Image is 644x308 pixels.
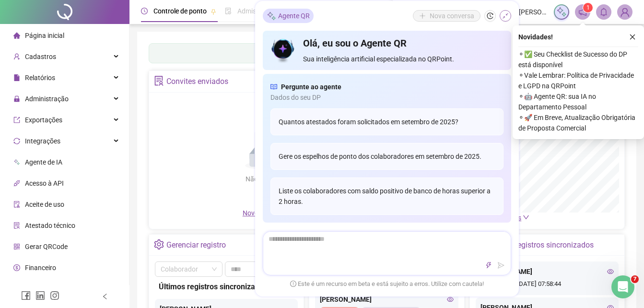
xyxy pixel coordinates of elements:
[25,201,64,208] span: Aceite de uso
[222,174,311,184] div: Não há dados
[166,237,226,253] div: Gerenciar registro
[13,53,20,60] span: user-add
[225,8,232,14] span: file-done
[21,291,31,300] span: facebook
[13,180,20,187] span: api
[13,264,20,271] span: dollar
[303,36,503,50] h4: Olá, eu sou o Agente QR
[290,280,296,286] span: exclamation-circle
[25,243,68,250] span: Gerar QRCode
[25,179,64,187] span: Acesso à API
[631,275,639,283] span: 7
[25,32,64,39] span: Página inicial
[556,7,567,17] img: sparkle-icon.fc2bf0ac1784a2077858766a79e2daf3.svg
[599,8,608,16] span: bell
[13,138,20,144] span: sync
[583,3,593,12] sup: 1
[13,243,20,250] span: qrcode
[25,95,69,103] span: Administração
[270,143,503,170] div: Gere os espelhos de ponto dos colaboradores em setembro de 2025.
[25,53,56,60] span: Cadastros
[263,9,314,23] div: Agente QR
[25,116,62,124] span: Exportações
[13,117,20,123] span: export
[618,5,632,19] img: 79530
[211,9,216,14] span: pushpin
[519,7,548,17] span: [PERSON_NAME]
[320,294,453,305] div: [PERSON_NAME]
[153,7,207,15] span: Controle de ponto
[281,82,341,92] span: Pergunte ao agente
[518,49,638,70] span: ⚬ ✅ Seu Checklist de Sucesso do DP está disponível
[270,108,503,135] div: Quantos atestados foram solicitados em setembro de 2025?
[159,281,294,293] div: Últimos registros sincronizados
[141,8,148,14] span: clock-circle
[447,296,454,303] span: eye
[25,158,62,166] span: Agente de IA
[518,70,638,91] span: ⚬ Vale Lembrar: Política de Privacidade e LGPD na QRPoint
[518,32,553,42] span: Novidades !
[485,262,492,269] span: thunderbolt
[303,54,503,64] span: Sua inteligência artificial especializada no QRPoint.
[25,74,55,82] span: Relatórios
[50,291,59,300] span: instagram
[523,214,529,221] span: down
[487,12,493,19] span: history
[13,74,20,81] span: file
[102,293,108,300] span: left
[480,279,614,290] div: [DATE] 07:58:44
[243,209,291,217] span: Novo convite
[13,32,20,39] span: home
[13,201,20,208] span: audit
[270,36,296,64] img: icon
[13,95,20,102] span: lock
[25,222,75,229] span: Atestado técnico
[487,237,594,253] div: Últimos registros sincronizados
[154,239,164,249] span: setting
[518,91,638,112] span: ⚬ 🤖 Agente QR: sua IA no Departamento Pessoal
[270,92,503,103] span: Dados do seu DP
[237,7,287,15] span: Admissão digital
[13,222,20,229] span: solution
[518,112,638,133] span: ⚬ 🚀 Em Breve, Atualização Obrigatória de Proposta Comercial
[495,260,507,271] button: send
[629,34,636,40] span: close
[502,12,509,19] span: shrink
[578,8,587,16] span: notification
[290,279,484,289] span: Este é um recurso em beta e está sujeito a erros. Utilize com cautela!
[611,275,634,298] iframe: Intercom live chat
[35,291,45,300] span: linkedin
[607,268,614,275] span: eye
[483,260,494,271] button: thunderbolt
[154,76,164,86] span: solution
[413,10,480,22] button: Nova conversa
[25,264,56,272] span: Financeiro
[166,73,228,90] div: Convites enviados
[270,178,503,215] div: Liste os colaboradores com saldo positivo de banco de horas superior a 2 horas.
[25,137,60,145] span: Integrações
[586,4,590,11] span: 1
[267,11,276,21] img: sparkle-icon.fc2bf0ac1784a2077858766a79e2daf3.svg
[480,266,614,277] div: [PERSON_NAME]
[270,82,277,92] span: read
